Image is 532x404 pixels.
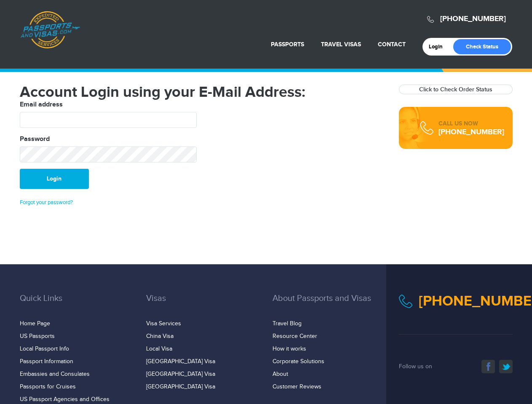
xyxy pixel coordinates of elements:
[146,371,215,377] a: [GEOGRAPHIC_DATA] Visa
[146,346,172,352] a: Local Visa
[20,396,110,403] a: US Passport Agencies and Offices
[399,363,432,370] span: Follow us on
[20,294,134,316] h3: Quick Links
[481,360,495,373] a: facebook
[20,169,89,189] button: Login
[20,346,69,352] a: Local Passport Info
[273,371,288,377] a: About
[20,333,55,340] a: US Passports
[429,43,449,50] a: Login
[20,85,386,100] h1: Account Login using your E-Mail Address:
[273,346,306,352] a: How it works
[20,383,76,390] a: Passports for Cruises
[438,120,504,128] div: CALL US NOW
[146,294,260,316] h3: Visas
[273,333,317,340] a: Resource Center
[499,360,513,373] a: twitter
[20,11,80,49] a: Passports & [DOMAIN_NAME]
[321,41,361,48] a: Travel Visas
[146,333,174,340] a: China Visa
[419,86,492,93] a: Click to Check Order Status
[20,199,73,206] a: Forgot your password?
[378,41,406,48] a: Contact
[438,128,504,136] div: [PHONE_NUMBER]
[146,358,215,365] a: [GEOGRAPHIC_DATA] Visa
[20,320,50,327] a: Home Page
[273,294,386,316] h3: About Passports and Visas
[271,41,304,48] a: Passports
[20,134,50,144] label: Password
[20,100,63,110] label: Email address
[440,14,506,24] a: [PHONE_NUMBER]
[453,39,511,54] a: Check Status
[273,320,302,327] a: Travel Blog
[146,383,215,390] a: [GEOGRAPHIC_DATA] Visa
[146,320,181,327] a: Visa Services
[20,358,73,365] a: Passport Information
[20,371,90,377] a: Embassies and Consulates
[273,383,321,390] a: Customer Reviews
[273,358,324,365] a: Corporate Solutions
